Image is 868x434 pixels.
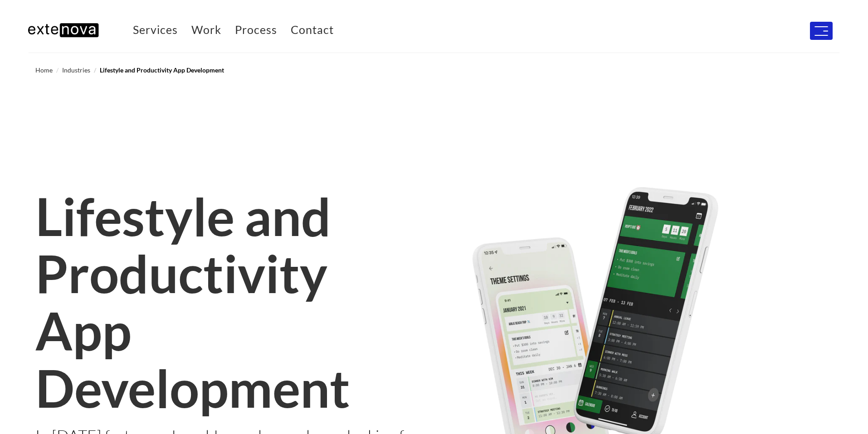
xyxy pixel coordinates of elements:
[814,26,828,36] img: Menu
[284,18,341,41] a: Contact
[35,66,53,74] a: Home
[62,66,90,74] a: Industries
[185,18,228,41] a: Work
[228,18,284,41] a: Process
[35,187,427,416] h1: Lifestyle and Productivity App Development
[126,18,185,41] a: Services
[92,66,224,75] li: Lifestyle and Productivity App Development
[22,18,103,42] img: Extenova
